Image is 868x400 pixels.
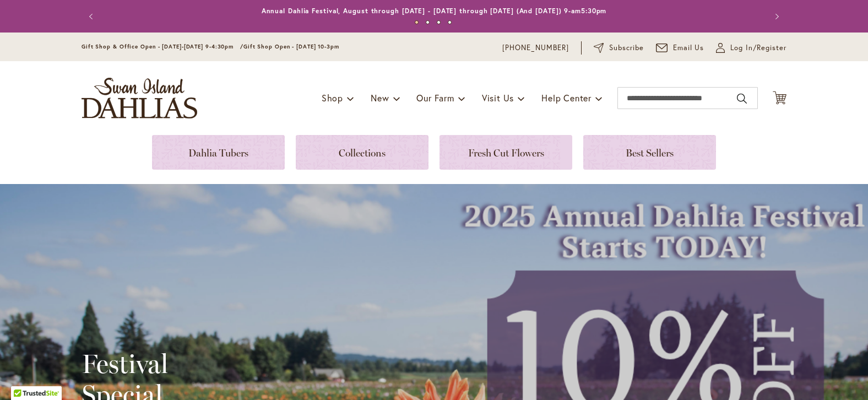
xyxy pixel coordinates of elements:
a: Log In/Register [716,42,786,53]
span: Log In/Register [730,42,786,53]
button: 3 of 4 [437,20,441,24]
button: Next [764,6,786,28]
a: store logo [82,78,197,118]
a: [PHONE_NUMBER] [502,42,569,53]
button: 2 of 4 [426,20,430,24]
span: Shop [322,92,343,104]
span: Our Farm [416,92,454,104]
span: New [371,92,389,104]
a: Annual Dahlia Festival, August through [DATE] - [DATE] through [DATE] (And [DATE]) 9-am5:30pm [262,7,607,15]
span: Gift Shop & Office Open - [DATE]-[DATE] 9-4:30pm / [82,43,243,50]
span: Gift Shop Open - [DATE] 10-3pm [243,43,339,50]
a: Subscribe [594,42,644,53]
button: 1 of 4 [415,20,419,24]
a: Email Us [656,42,704,53]
button: Previous [82,6,104,28]
span: Visit Us [482,92,514,104]
span: Subscribe [609,42,644,53]
button: 4 of 4 [448,20,452,24]
span: Help Center [541,92,592,104]
span: Email Us [673,42,704,53]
